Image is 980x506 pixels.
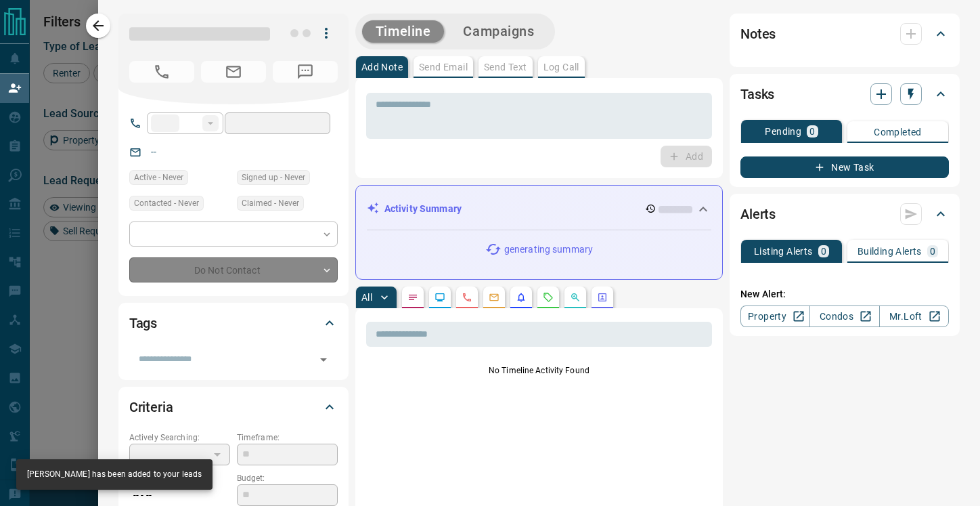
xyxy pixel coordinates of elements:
svg: Lead Browsing Activity [435,292,445,303]
span: No Number [129,61,194,83]
p: Timeframe: [237,431,338,444]
p: Pending [765,127,801,136]
p: 0 [809,127,815,136]
a: Property [740,305,810,327]
svg: Agent Actions [597,292,608,303]
svg: Opportunities [570,292,581,303]
span: Signed up - Never [242,171,305,184]
span: No Number [273,61,338,83]
div: Alerts [740,198,949,230]
svg: Requests [543,292,554,303]
a: -- [151,146,156,157]
p: Building Alerts [857,247,922,256]
svg: Notes [407,292,418,303]
p: Completed [874,127,922,137]
span: Claimed - Never [242,196,299,210]
p: Listing Alerts [754,247,813,256]
p: No Timeline Activity Found [366,364,712,377]
a: Condos [809,305,879,327]
span: Contacted - Never [134,196,199,210]
p: 0 [930,247,935,256]
p: 0 [821,247,826,256]
p: generating summary [504,243,593,257]
span: No Email [201,61,266,83]
h2: Criteria [129,396,173,418]
div: [PERSON_NAME] has been added to your leads [27,463,202,486]
p: Budget: [237,472,338,484]
svg: Listing Alerts [516,292,527,303]
h2: Tags [129,312,157,334]
div: Notes [740,18,949,50]
h2: Tasks [740,83,774,105]
div: Tags [129,307,338,339]
a: Mr.Loft [879,305,949,327]
p: Activity Summary [384,202,462,216]
div: Tasks [740,78,949,110]
button: Open [314,350,333,369]
div: Activity Summary [367,196,711,222]
div: Do Not Contact [129,257,338,282]
p: All [361,293,372,302]
p: New Alert: [740,287,949,301]
button: New Task [740,156,949,178]
svg: Emails [489,292,499,303]
button: Campaigns [449,20,548,43]
span: Active - Never [134,171,183,184]
h2: Alerts [740,203,776,225]
p: Add Note [361,62,403,72]
p: Actively Searching: [129,431,230,444]
button: Timeline [362,20,445,43]
div: Criteria [129,391,338,423]
h2: Notes [740,23,776,45]
svg: Calls [462,292,472,303]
